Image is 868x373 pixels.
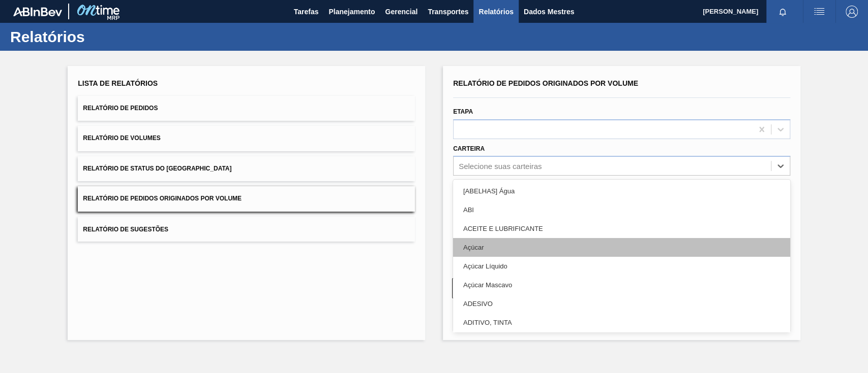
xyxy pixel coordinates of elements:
img: ações do usuário [813,6,825,18]
font: Relatório de Pedidos Originados por Volume [83,195,242,202]
font: [ABELHAS] Água [463,187,515,195]
font: Relatórios [10,28,85,45]
font: ABI [463,206,474,214]
font: ADITIVO, TINTA [463,319,512,326]
font: Planejamento [328,8,375,16]
font: Etapa [453,108,473,115]
button: Relatório de Status do [GEOGRAPHIC_DATA] [78,156,415,181]
font: Relatório de Status do [GEOGRAPHIC_DATA] [83,165,231,172]
button: Relatório de Volumes [78,126,415,151]
button: Relatório de Sugestões [78,217,415,242]
button: Relatório de Pedidos [78,96,415,121]
img: TNhmsLtSVTkK8tSr43FrP2fwEKptu5GPRR3wAAAABJRU5ErkJggg== [13,7,62,16]
font: Lista de Relatórios [78,79,158,87]
font: ADESIVO [463,300,493,308]
font: Relatórios [478,8,513,16]
font: Gerencial [385,8,417,16]
font: Relatório de Sugestões [83,225,168,232]
button: Limpar [452,278,616,298]
font: Açúcar Mascavo [463,281,512,289]
font: Carteira [453,145,485,152]
font: Selecione suas carteiras [459,162,542,171]
font: Dados Mestres [524,8,575,16]
font: ACEITE E LUBRIFICANTE [463,225,543,232]
button: Notificações [766,5,799,19]
font: [PERSON_NAME] [703,8,758,15]
font: Tarefas [294,8,319,16]
font: Relatório de Pedidos Originados por Volume [453,79,638,87]
button: Relatório de Pedidos Originados por Volume [78,186,415,211]
font: Transportes [428,8,468,16]
img: Sair [846,6,858,18]
font: Açúcar [463,244,484,251]
font: Açúcar Líquido [463,262,507,270]
font: Relatório de Volumes [83,135,160,142]
font: Relatório de Pedidos [83,105,158,112]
